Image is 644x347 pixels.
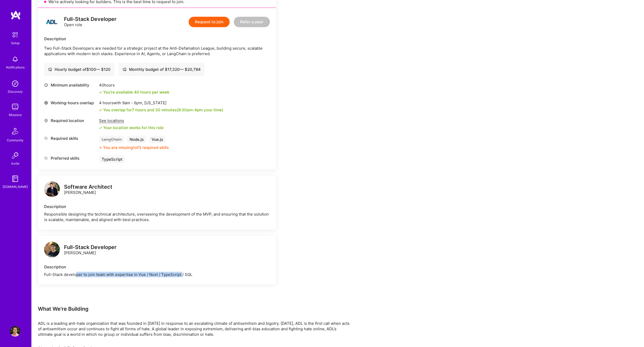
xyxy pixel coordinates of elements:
div: Open role [64,16,117,27]
i: icon World [44,101,48,105]
div: Working-hours overlap [44,100,96,106]
img: setup [10,29,21,40]
div: You are missing 1 of 3 required skills [103,145,169,150]
div: Preferred skills [44,155,96,161]
div: Required location [44,118,96,123]
a: logo [44,181,60,198]
img: logo [10,10,21,20]
div: You overlap for 7 hours and 30 minutes ( your time) [103,107,223,113]
img: discovery [10,78,20,89]
span: 8:30am - 4pm [178,107,203,112]
img: User Avatar [10,326,20,337]
img: logo [44,14,60,30]
div: Full-Stack Developer [64,245,117,250]
div: Description [44,264,270,270]
img: Invite [10,150,20,161]
button: Request to join [189,17,230,27]
div: [DOMAIN_NAME] [3,184,28,189]
div: Hourly budget of $ 100 — $ 120 [48,67,111,72]
button: Refer a peer [234,17,270,27]
img: guide book [10,173,20,184]
div: Vue.js [149,136,166,143]
p: Two Full-Stack Developers are needed for a strategic project at the Anti-Defamation League, build... [44,45,270,56]
div: 4 hours with [US_STATE] [99,100,223,106]
div: Software Architect [64,184,112,190]
img: bell [10,54,20,65]
div: Full-Stack developer to join team with expertise in Vue / Nuxt / TypeScript / SQL [44,272,270,277]
div: Full-Stack Developer [64,16,117,22]
img: teamwork [10,102,20,112]
span: 9am - 6pm , [121,100,144,105]
div: Discovery [8,89,23,94]
div: Minimum availability [44,82,96,88]
div: Description [44,204,270,209]
i: icon Tag [44,136,48,140]
div: Monthly budget of $ 17,320 — $ 20,784 [123,67,201,72]
div: See locations [99,118,164,123]
div: Responsible designing the technical architecture, overseeing the development of the MVP, and ensu... [44,211,270,222]
div: 40 hours [99,82,169,88]
i: icon Check [99,126,102,129]
i: icon Cash [48,67,52,71]
i: icon Check [99,91,102,94]
div: LangChain [99,136,124,143]
a: User Avatar [9,326,22,337]
div: Invite [11,161,19,166]
img: logo [44,181,60,197]
div: TypeScript [99,155,125,163]
div: What We're Building [38,305,351,312]
i: icon Clock [44,83,48,87]
div: Description [44,36,270,42]
i: icon Cash [123,67,126,71]
div: Required skills [44,136,96,141]
div: Setup [11,40,20,46]
img: logo [44,242,60,257]
p: ADL is a leading anti-hate organization that was founded in [DATE] in response to an escalating c... [38,321,351,337]
div: Missions [9,112,22,118]
img: Community [9,125,21,137]
div: [PERSON_NAME] [64,245,117,256]
div: Your location works for this role [99,125,164,130]
a: logo [44,242,60,259]
i: icon Check [99,108,102,112]
div: Community [7,137,24,143]
i: icon Tag [44,156,48,160]
i: icon CloseOrange [99,146,102,149]
div: Notifications [6,65,25,70]
div: [PERSON_NAME] [64,184,112,195]
i: icon Location [44,119,48,123]
div: Node.js [127,136,146,143]
div: You're available 40 hours per week [99,89,169,95]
